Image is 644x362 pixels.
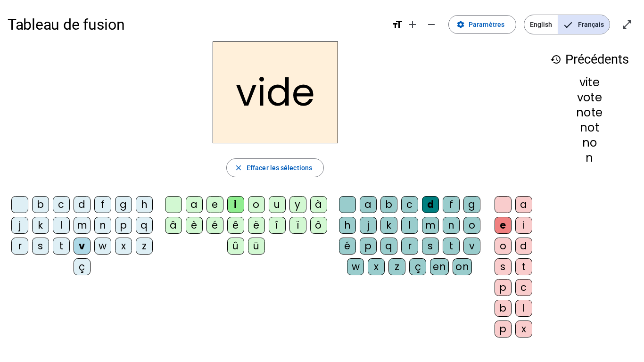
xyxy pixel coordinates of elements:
div: ç [74,258,91,275]
div: c [53,196,70,213]
div: û [227,238,244,255]
div: r [401,238,418,255]
div: vite [550,77,629,88]
div: g [115,196,132,213]
div: vote [550,92,629,103]
div: w [94,238,111,255]
div: m [74,217,91,234]
span: Paramètres [469,19,504,30]
div: d [422,196,439,213]
div: on [453,258,472,275]
div: p [495,321,512,337]
div: t [53,238,70,255]
div: z [136,238,153,255]
div: ô [310,217,327,234]
span: English [524,15,558,34]
div: ê [227,217,244,234]
mat-icon: close [234,164,243,172]
div: o [248,196,265,213]
div: t [515,258,532,275]
mat-icon: settings [456,20,465,29]
div: b [380,196,397,213]
div: ç [409,258,426,275]
div: a [515,196,532,213]
div: t [443,238,460,255]
div: f [443,196,460,213]
div: not [550,122,629,133]
div: e [206,196,223,213]
h2: vide [213,41,338,143]
div: k [380,217,397,234]
div: q [136,217,153,234]
div: l [515,300,532,317]
div: h [339,217,356,234]
div: s [32,238,49,255]
div: j [360,217,377,234]
button: Entrer en plein écran [618,15,636,34]
mat-button-toggle-group: Language selection [524,15,610,34]
div: n [94,217,111,234]
mat-icon: open_in_full [621,19,633,30]
div: m [422,217,439,234]
div: o [495,238,512,255]
div: p [495,279,512,296]
div: é [206,217,223,234]
div: v [74,238,91,255]
button: Augmenter la taille de la police [403,15,422,34]
button: Diminuer la taille de la police [422,15,441,34]
span: Français [558,15,610,34]
span: Effacer les sélections [247,162,312,173]
div: d [74,196,91,213]
div: c [401,196,418,213]
div: à [310,196,327,213]
div: x [368,258,385,275]
div: a [360,196,377,213]
div: n [550,152,629,164]
button: Effacer les sélections [226,158,324,177]
mat-icon: remove [426,19,437,30]
div: d [515,238,532,255]
div: h [136,196,153,213]
div: k [32,217,49,234]
div: j [11,217,28,234]
div: x [515,321,532,337]
div: ë [248,217,265,234]
div: ü [248,238,265,255]
div: l [401,217,418,234]
h1: Tableau de fusion [8,9,384,40]
div: no [550,137,629,148]
div: ï [289,217,306,234]
div: e [495,217,512,234]
div: r [11,238,28,255]
div: â [165,217,182,234]
h3: Précédents [550,49,629,70]
mat-icon: format_size [392,19,403,30]
div: v [463,238,480,255]
mat-icon: add [407,19,418,30]
div: q [380,238,397,255]
div: b [32,196,49,213]
mat-icon: history [550,54,561,65]
div: u [269,196,286,213]
div: note [550,107,629,118]
div: w [347,258,364,275]
div: x [115,238,132,255]
div: c [515,279,532,296]
div: b [495,300,512,317]
div: i [515,217,532,234]
div: o [463,217,480,234]
div: en [430,258,449,275]
div: f [94,196,111,213]
div: l [53,217,70,234]
div: y [289,196,306,213]
div: î [269,217,286,234]
div: n [443,217,460,234]
div: i [227,196,244,213]
div: s [422,238,439,255]
div: s [495,258,512,275]
div: z [388,258,405,275]
div: p [115,217,132,234]
div: p [360,238,377,255]
div: é [339,238,356,255]
div: è [186,217,203,234]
